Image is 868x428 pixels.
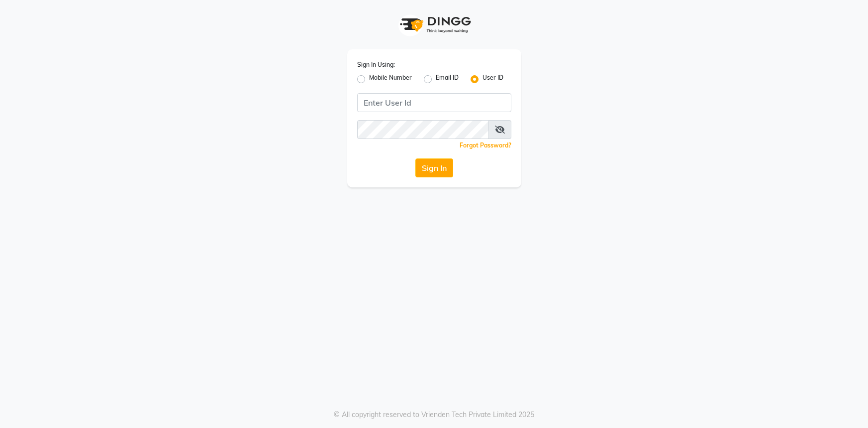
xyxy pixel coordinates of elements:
button: Sign In [415,158,453,177]
a: Forgot Password? [460,142,511,149]
label: Sign In Using: [357,60,395,69]
label: User ID [482,73,503,85]
label: Mobile Number [369,73,412,85]
label: Email ID [436,73,459,85]
input: Username [357,120,489,139]
input: Username [357,93,511,112]
img: logo1.svg [394,10,474,39]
